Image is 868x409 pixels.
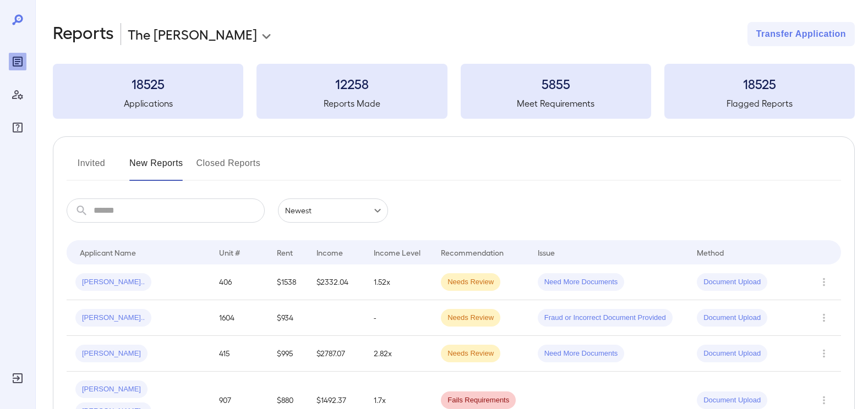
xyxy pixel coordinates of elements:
div: Income Level [374,246,421,259]
div: Rent [277,246,294,259]
button: Row Actions [815,309,833,327]
td: $934 [268,300,308,336]
td: - [365,300,432,336]
div: Newest [278,198,388,223]
span: Fraud or Incorrect Document Provided [538,313,673,323]
p: The [PERSON_NAME] [128,25,257,43]
td: 2.82x [365,336,432,372]
span: Needs Review [441,277,500,288]
h2: Reports [53,22,114,46]
td: 1604 [210,300,268,336]
span: Document Upload [697,277,767,288]
h3: 18525 [53,75,243,92]
td: $2787.07 [308,336,365,372]
h5: Flagged Reports [664,97,855,110]
div: Issue [538,246,555,259]
span: Fails Requirements [441,395,516,406]
td: $995 [268,336,308,372]
h5: Applications [53,97,243,110]
h3: 18525 [664,75,855,92]
button: Transfer Application [747,22,855,46]
div: Manage Users [9,86,26,103]
div: Income [316,246,343,259]
span: Needs Review [441,313,500,323]
button: Row Actions [815,273,833,291]
h3: 5855 [461,75,651,92]
td: $2332.04 [308,264,365,300]
div: FAQ [9,119,26,136]
div: Recommendation [441,246,504,259]
td: 406 [210,264,268,300]
summary: 18525Applications12258Reports Made5855Meet Requirements18525Flagged Reports [53,64,855,119]
span: [PERSON_NAME] [75,384,148,395]
span: [PERSON_NAME] [75,349,148,359]
span: Document Upload [697,395,767,406]
div: Applicant Name [80,246,136,259]
h3: 12258 [256,75,447,92]
span: Document Upload [697,349,767,359]
span: Document Upload [697,313,767,323]
div: Method [697,246,724,259]
h5: Reports Made [256,97,447,110]
h5: Meet Requirements [461,97,651,110]
button: New Reports [129,154,183,181]
span: Need More Documents [538,349,625,359]
div: Reports [9,53,26,70]
div: Log Out [9,369,26,387]
td: 415 [210,336,268,372]
div: Unit # [219,246,240,259]
span: Need More Documents [538,277,625,288]
span: [PERSON_NAME].. [75,313,151,323]
button: Row Actions [815,345,833,362]
button: Invited [67,154,116,181]
td: 1.52x [365,264,432,300]
span: Needs Review [441,349,500,359]
button: Closed Reports [196,154,261,181]
span: [PERSON_NAME].. [75,277,151,288]
td: $1538 [268,264,308,300]
button: Row Actions [815,391,833,409]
